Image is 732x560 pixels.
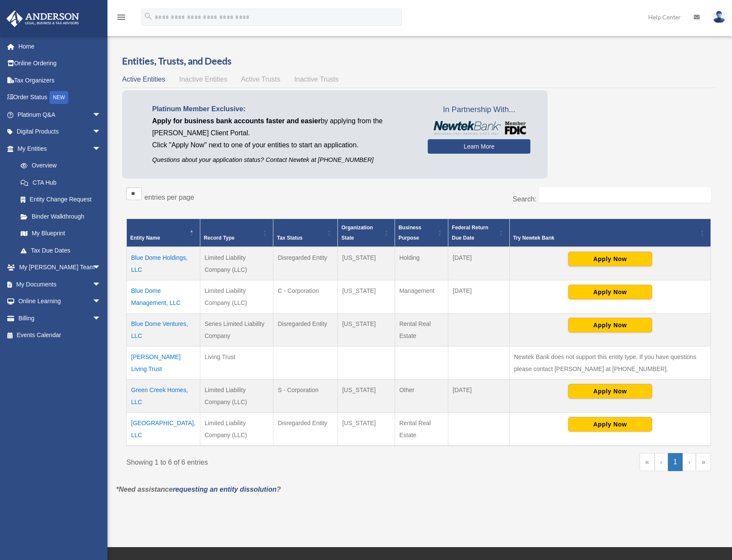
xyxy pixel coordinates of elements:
button: Apply Now [568,318,652,332]
img: Anderson Advisors Platinum Portal [4,10,82,27]
a: Digital Productsarrow_drop_down [6,123,114,140]
i: search [144,12,153,21]
td: [DATE] [448,280,509,313]
td: Newtek Bank does not support this entity type. If you have questions please contact [PERSON_NAME]... [509,347,711,380]
a: requesting an entity dissolution [173,486,277,493]
td: [PERSON_NAME] Living Trust [127,347,200,380]
td: [DATE] [448,247,509,280]
span: arrow_drop_down [92,259,110,277]
span: Record Type [204,235,235,241]
td: [US_STATE] [338,280,395,313]
td: C - Corporation [273,280,338,313]
th: Record Type: Activate to sort [200,219,273,247]
th: Federal Return Due Date: Activate to sort [448,219,509,247]
td: Living Trust [200,347,273,380]
td: Green Creek Homes, LLC [127,380,200,413]
a: My Documentsarrow_drop_down [6,276,114,293]
td: Management [395,280,448,313]
em: *Need assistance ? [116,486,281,493]
span: Tax Status [277,235,303,241]
a: Tax Organizers [6,72,114,89]
th: Business Purpose: Activate to sort [395,219,448,247]
label: Search: [513,195,536,203]
p: Platinum Member Exclusive: [152,103,415,115]
td: [US_STATE] [338,247,395,280]
span: Entity Name [130,235,160,241]
a: Order StatusNEW [6,89,114,107]
a: Overview [12,157,105,174]
button: Apply Now [568,384,652,399]
a: My Entitiesarrow_drop_down [6,140,110,157]
span: Inactive Entities [179,76,227,83]
img: NewtekBankLogoSM.png [432,121,526,135]
a: 1 [668,453,683,471]
a: My [PERSON_NAME] Teamarrow_drop_down [6,259,114,276]
a: Home [6,38,114,55]
span: arrow_drop_down [92,123,110,141]
td: Rental Real Estate [395,413,448,446]
a: CTA Hub [12,174,110,191]
th: Organization State: Activate to sort [338,219,395,247]
button: Apply Now [568,252,652,266]
span: Apply for business bank accounts faster and easier [152,117,321,125]
div: NEW [49,91,68,104]
button: Apply Now [568,285,652,299]
th: Entity Name: Activate to invert sorting [127,219,200,247]
td: [US_STATE] [338,413,395,446]
span: arrow_drop_down [92,140,110,158]
h3: Entities, Trusts, and Deeds [122,55,715,68]
button: Apply Now [568,417,652,432]
p: by applying from the [PERSON_NAME] Client Portal. [152,115,415,139]
span: Organization State [341,225,373,241]
a: First [640,453,655,471]
label: entries per page [144,194,194,201]
td: Other [395,380,448,413]
td: Disregarded Entity [273,413,338,446]
a: Events Calendar [6,327,114,344]
td: Blue Dome Management, LLC [127,280,200,313]
a: Online Learningarrow_drop_down [6,293,114,310]
a: Next [683,453,696,471]
td: Limited Liability Company (LLC) [200,380,273,413]
span: Inactive Trusts [294,76,339,83]
a: Platinum Q&Aarrow_drop_down [6,106,114,123]
span: Federal Return Due Date [452,225,488,241]
div: Try Newtek Bank [513,233,698,243]
td: S - Corporation [273,380,338,413]
td: [US_STATE] [338,380,395,413]
th: Tax Status: Activate to sort [273,219,338,247]
td: Limited Liability Company (LLC) [200,413,273,446]
a: Binder Walkthrough [12,208,110,225]
td: Holding [395,247,448,280]
a: Learn More [428,139,530,154]
td: Limited Liability Company (LLC) [200,247,273,280]
span: Business Purpose [398,225,421,241]
span: Active Entities [122,76,165,83]
p: Questions about your application status? Contact Newtek at [PHONE_NUMBER] [152,155,415,165]
a: Billingarrow_drop_down [6,310,114,327]
a: Last [696,453,711,471]
td: Rental Real Estate [395,313,448,347]
img: User Pic [713,11,726,23]
a: My Blueprint [12,225,110,242]
a: Previous [655,453,668,471]
td: Blue Dome Holdings, LLC [127,247,200,280]
a: Online Ordering [6,55,114,72]
span: arrow_drop_down [92,276,110,293]
td: Disregarded Entity [273,313,338,347]
span: Active Trusts [241,76,281,83]
td: [DATE] [448,380,509,413]
a: Entity Change Request [12,191,110,208]
a: menu [116,15,126,22]
span: arrow_drop_down [92,293,110,310]
td: Blue Dome Ventures, LLC [127,313,200,347]
td: [US_STATE] [338,313,395,347]
a: Tax Due Dates [12,242,110,259]
td: Series Limited Liability Company [200,313,273,347]
td: [GEOGRAPHIC_DATA], LLC [127,413,200,446]
th: Try Newtek Bank : Activate to sort [509,219,711,247]
span: In Partnership With... [428,103,530,117]
td: Limited Liability Company (LLC) [200,280,273,313]
span: arrow_drop_down [92,310,110,327]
